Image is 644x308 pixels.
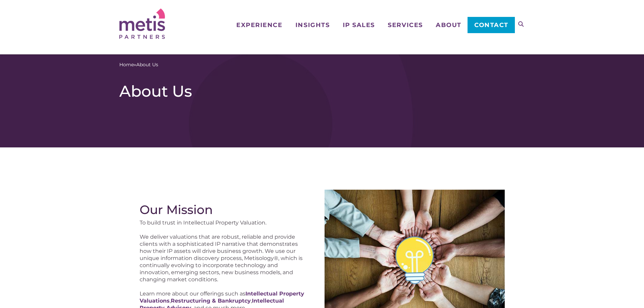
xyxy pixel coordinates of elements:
span: Insights [295,22,330,28]
a: Home [119,61,134,68]
h2: Our Mission [140,203,309,217]
span: Services [388,22,423,28]
span: » [119,61,158,68]
img: Metis Partners [119,8,165,39]
span: IP Sales [343,22,375,28]
span: About Us [136,61,158,68]
h1: About Us [119,82,525,101]
a: Intellectual Property Valuations [140,291,304,304]
p: To build trust in Intellectual Property Valuation. [140,219,309,227]
span: Experience [236,22,282,28]
span: Contact [474,22,508,28]
span: About [436,22,461,28]
a: Contact [468,17,515,33]
p: We deliver valuations that are robust, reliable and provide clients with a sophisticated IP narra... [140,234,309,283]
a: Restructuring & Bankruptcy [171,298,251,304]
